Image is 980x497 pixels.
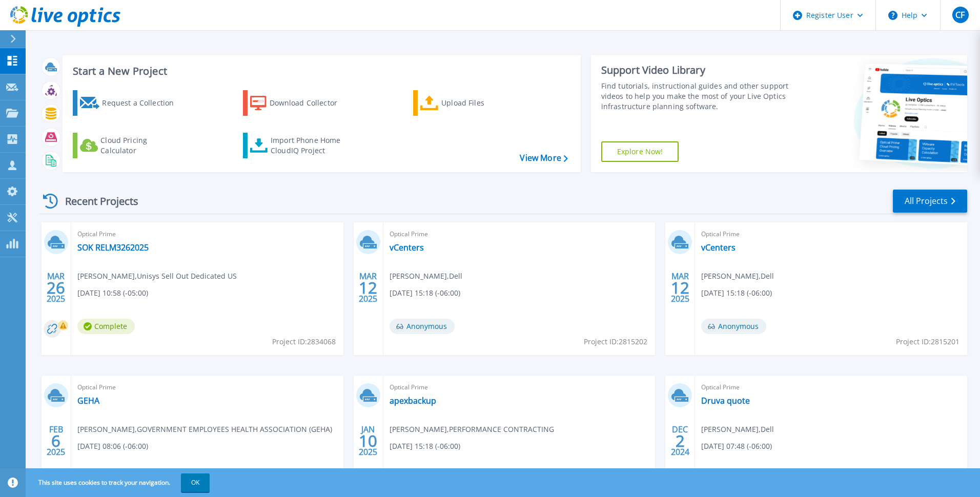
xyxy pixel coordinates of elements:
[73,90,187,116] a: Request a Collection
[670,422,690,460] div: DEC 2024
[77,424,332,435] span: [PERSON_NAME] , GOVERNMENT EMPLOYEES HEALTH ASSOCIATION (GEHA)
[77,229,337,240] span: Optical Prime
[701,382,961,393] span: Optical Prime
[271,135,351,156] div: Import Phone Home CloudIQ Project
[670,269,690,306] div: MAR 2025
[390,271,462,282] span: [PERSON_NAME] , Dell
[893,190,967,213] a: All Projects
[601,81,793,112] div: Find tutorials, instructional guides and other support videos to help you make the most of your L...
[390,242,424,253] a: vCenters
[359,283,377,292] span: 12
[701,424,774,435] span: [PERSON_NAME] , Dell
[601,64,793,77] div: Support Video Library
[701,242,736,253] a: vCenters
[671,283,689,292] span: 12
[73,66,567,77] h3: Start a New Project
[896,336,959,347] span: Project ID: 2815201
[358,422,378,460] div: JAN 2025
[77,287,148,299] span: [DATE] 10:58 (-05:00)
[77,441,148,452] span: [DATE] 08:06 (-06:00)
[390,229,649,240] span: Optical Prime
[390,441,460,452] span: [DATE] 15:18 (-06:00)
[701,287,772,299] span: [DATE] 15:18 (-06:00)
[520,153,567,163] a: View More
[243,90,357,116] a: Download Collector
[77,319,135,334] span: Complete
[270,93,352,113] div: Download Collector
[584,336,647,347] span: Project ID: 2815202
[701,319,766,334] span: Anonymous
[77,396,99,406] a: GEHA
[701,396,750,406] a: Druva quote
[390,287,460,299] span: [DATE] 15:18 (-06:00)
[77,382,337,393] span: Optical Prime
[359,437,377,445] span: 10
[701,441,772,452] span: [DATE] 07:48 (-06:00)
[102,93,184,113] div: Request a Collection
[701,271,774,282] span: [PERSON_NAME] , Dell
[77,271,237,282] span: [PERSON_NAME] , Unisys Sell Out Dedicated US
[390,382,649,393] span: Optical Prime
[390,424,554,435] span: [PERSON_NAME] , PERFORMANCE CONTRACTING
[272,336,336,347] span: Project ID: 2834068
[601,141,679,162] a: Explore Now!
[46,422,66,460] div: FEB 2025
[77,242,149,253] a: SOK RELM3262025
[181,473,210,492] button: OK
[701,229,961,240] span: Optical Prime
[413,90,527,116] a: Upload Files
[73,133,187,158] a: Cloud Pricing Calculator
[358,269,378,306] div: MAR 2025
[100,135,182,156] div: Cloud Pricing Calculator
[28,473,210,492] span: This site uses cookies to track your navigation.
[676,437,685,445] span: 2
[51,437,60,445] span: 6
[39,189,152,214] div: Recent Projects
[47,283,65,292] span: 26
[390,319,455,334] span: Anonymous
[46,269,66,306] div: MAR 2025
[390,396,436,406] a: apexbackup
[441,93,523,113] div: Upload Files
[955,11,965,19] span: CF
